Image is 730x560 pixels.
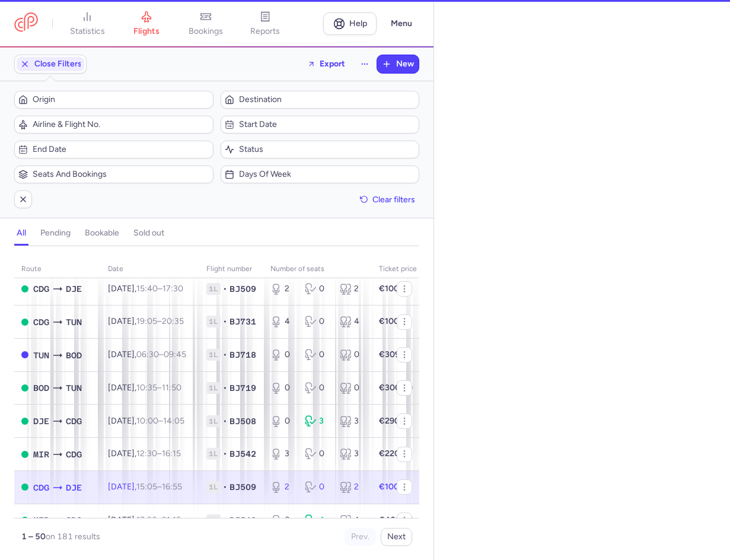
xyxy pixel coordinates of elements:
[176,11,235,37] a: bookings
[108,482,182,492] span: [DATE],
[136,349,186,359] span: –
[33,95,209,104] span: Origin
[162,448,181,459] time: 16:15
[66,415,82,428] span: CDG
[33,349,49,362] span: TUN
[33,381,49,394] span: BOD
[206,283,221,295] span: 1L
[340,448,365,460] div: 3
[345,528,376,546] button: Prev.
[379,416,412,426] strong: €290.00
[250,26,280,37] span: reports
[206,481,221,493] span: 1L
[70,26,105,37] span: statistics
[270,448,295,460] div: 3
[136,416,184,426] span: –
[270,514,295,526] div: 0
[108,383,181,393] span: [DATE],
[340,349,365,361] div: 0
[223,349,227,361] span: •
[117,11,176,37] a: flights
[33,282,49,295] span: CDG
[164,349,186,359] time: 09:45
[136,482,182,492] span: –
[206,415,221,427] span: 1L
[162,316,184,326] time: 20:35
[239,170,416,179] span: Days of week
[136,383,181,393] span: –
[229,316,256,327] span: BJ731
[33,316,49,329] span: CDG
[133,228,164,238] h4: sold out
[229,382,256,394] span: BJ719
[379,349,412,359] strong: €309.00
[206,514,221,526] span: 1L
[162,284,183,294] time: 17:30
[379,482,412,492] strong: €100.00
[223,382,227,394] span: •
[14,12,38,34] a: CitizenPlane red outlined logo
[58,11,117,37] a: statistics
[162,482,182,492] time: 16:55
[221,91,420,109] button: Destination
[340,283,365,295] div: 2
[270,382,295,394] div: 0
[66,349,82,362] span: BOD
[136,349,159,359] time: 06:30
[221,166,420,183] button: Days of week
[136,515,181,525] span: –
[162,515,181,525] time: 21:15
[206,448,221,460] span: 1L
[305,415,330,427] div: 3
[33,481,49,494] span: CDG
[223,514,227,526] span: •
[14,166,213,183] button: Seats and bookings
[239,120,416,129] span: Start date
[223,415,227,427] span: •
[270,415,295,427] div: 0
[305,448,330,460] div: 0
[66,316,82,329] span: TUN
[33,514,49,527] span: MIR
[263,260,372,278] th: number of seats
[108,284,183,294] span: [DATE],
[136,383,157,393] time: 10:35
[40,228,71,238] h4: pending
[136,284,183,294] span: –
[305,382,330,394] div: 0
[221,141,420,158] button: Status
[136,316,184,326] span: –
[189,26,223,37] span: bookings
[340,382,365,394] div: 0
[163,416,184,426] time: 14:05
[136,448,181,459] span: –
[239,95,416,104] span: Destination
[379,316,412,326] strong: €100.00
[223,316,227,327] span: •
[206,382,221,394] span: 1L
[108,316,184,326] span: [DATE],
[396,59,414,69] span: New
[356,190,419,208] button: Clear filters
[162,383,181,393] time: 11:50
[372,195,415,204] span: Clear filters
[305,481,330,493] div: 0
[305,349,330,361] div: 0
[270,349,295,361] div: 0
[299,55,353,74] button: Export
[136,316,157,326] time: 19:05
[21,532,46,542] strong: 1 – 50
[229,415,256,427] span: BJ508
[108,515,181,525] span: [DATE],
[136,284,158,294] time: 15:40
[66,381,82,394] span: TUN
[136,515,157,525] time: 17:30
[66,481,82,494] span: DJE
[66,282,82,295] span: DJE
[14,260,101,278] th: route
[229,349,256,361] span: BJ718
[17,228,26,238] h4: all
[133,26,160,37] span: flights
[229,448,256,460] span: BJ542
[323,12,377,35] a: Help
